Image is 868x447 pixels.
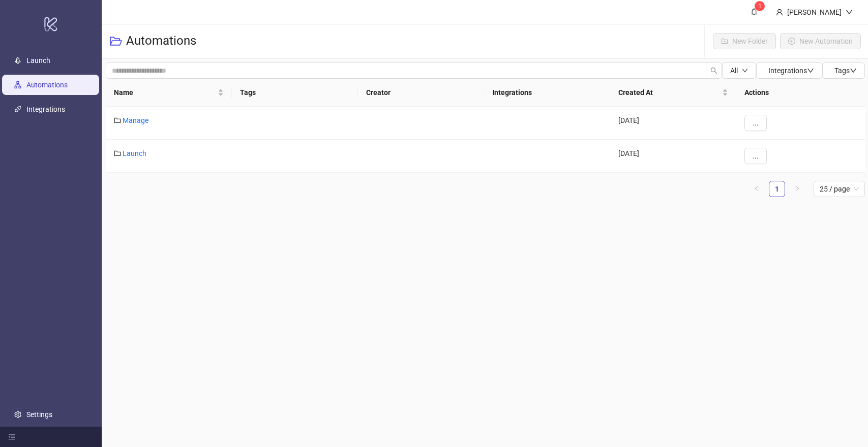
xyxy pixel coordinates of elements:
[822,62,865,79] button: Tagsdown
[26,410,52,419] a: Settings
[126,33,196,49] h3: Automations
[730,67,738,75] span: All
[776,9,783,16] span: user
[106,79,232,107] th: Name
[834,67,857,75] span: Tags
[110,35,122,47] span: folder-open
[744,148,767,164] button: ...
[484,79,610,107] th: Integrations
[755,1,765,11] sup: 1
[850,67,857,74] span: down
[26,105,65,113] a: Integrations
[26,81,68,89] a: Automations
[756,62,822,79] button: Integrationsdown
[814,181,865,197] div: Page Size
[610,107,736,140] div: [DATE]
[722,62,756,79] button: Alldown
[744,115,767,131] button: ...
[123,116,148,124] a: Manage
[610,140,736,173] div: [DATE]
[8,433,15,440] span: menu-fold
[753,152,759,160] span: ...
[26,56,50,65] a: Launch
[610,79,736,107] th: Created At
[769,181,785,197] a: 1
[232,79,358,107] th: Tags
[807,67,814,74] span: down
[114,117,121,124] span: folder
[789,181,805,197] button: right
[751,8,758,15] span: bell
[783,7,846,18] div: [PERSON_NAME]
[749,181,765,197] button: left
[789,181,805,197] li: Next Page
[618,87,720,98] span: Created At
[758,3,762,10] span: 1
[820,181,859,197] span: 25 / page
[768,67,814,75] span: Integrations
[114,150,121,157] span: folder
[710,67,717,74] span: search
[846,9,853,16] span: down
[753,119,759,127] span: ...
[780,33,861,49] button: New Automation
[713,33,776,49] button: New Folder
[749,181,765,197] li: Previous Page
[742,68,748,74] span: down
[123,149,146,157] a: Launch
[114,87,216,98] span: Name
[769,181,785,197] li: 1
[358,79,484,107] th: Creator
[794,185,800,191] span: right
[736,79,865,107] th: Actions
[754,185,760,191] span: left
